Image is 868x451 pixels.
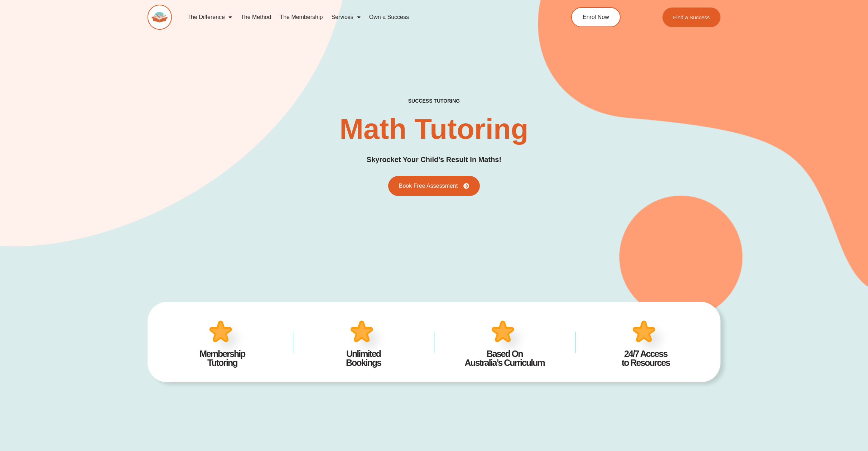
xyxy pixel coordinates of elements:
h4: Based On Australia’s Curriculum [445,349,564,367]
a: The Difference [183,9,236,25]
h4: Unlimited Bookings [304,349,423,367]
a: Own a Success [365,9,413,25]
h4: 24/7 Access to Resources [586,349,705,367]
a: Book Free Assessment [388,176,480,196]
span: Enrol Now [583,14,609,20]
nav: Menu [183,9,538,25]
h2: Math Tutoring [339,115,528,143]
a: Enrol Now [571,7,621,27]
a: Services [327,9,365,25]
h4: success tutoring [408,98,460,104]
h3: Skyrocket Your Child's Result In Maths! [367,154,501,165]
h4: Membership Tutoring [163,349,282,367]
span: Book Free Assessment [399,183,458,189]
a: Find a Success [662,8,720,27]
a: The Membership [275,9,327,25]
span: Find a Success [673,15,710,20]
a: The Method [236,9,275,25]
